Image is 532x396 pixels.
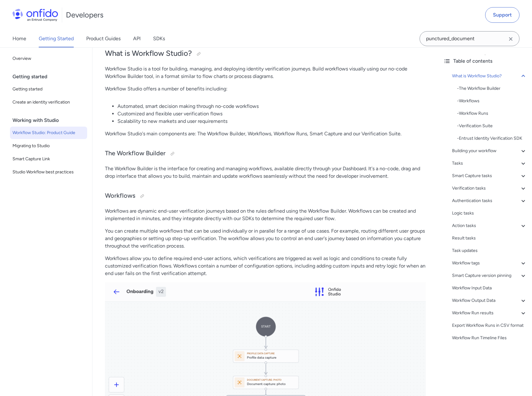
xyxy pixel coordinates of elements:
a: Support [485,7,520,23]
svg: Clear search field button [507,35,515,43]
a: Workflow Run results [452,309,527,317]
p: The Workflow Builder is the interface for creating and managing workflows, available directly thr... [105,165,426,180]
a: Overview [10,52,87,65]
a: Result tasks [452,234,527,242]
a: Smart Capture Link [10,153,87,165]
a: -Verification Suite [457,122,527,130]
a: SDKs [153,30,165,47]
p: Workflows are dynamic end-user verification journeys based on the rules defined using the Workflo... [105,207,426,222]
h2: What is Workflow Studio? [105,48,426,59]
a: Create an identity verification [10,96,87,109]
h3: Workflows [105,191,426,201]
div: - Workflows [457,97,527,105]
p: Workflow Studio offers a number of benefits including: [105,85,426,93]
li: Customized and flexible user verification flows [117,110,426,118]
a: Workflow Input Data [452,284,527,292]
a: Action tasks [452,222,527,229]
span: Migrating to Studio [12,142,85,150]
a: -Workflows [457,97,527,105]
div: - The Workflow Builder [457,85,527,92]
a: Getting Started [39,30,74,47]
a: Task updates [452,247,527,254]
input: Onfido search input field [420,31,520,46]
span: Overview [12,55,85,62]
span: Create an identity verification [12,99,85,106]
a: What is Workflow Studio? [452,72,527,80]
p: Workflows allow you to define required end-user actions, which verifications are triggered as wel... [105,255,426,277]
a: Smart Capture tasks [452,172,527,180]
a: -Entrust Identity Verification SDK [457,135,527,142]
div: - Verification Suite [457,122,527,130]
a: Tasks [452,160,527,167]
a: Logic tasks [452,210,527,217]
p: You can create multiple workflows that can be used individually or in parallel for a range of use... [105,227,426,250]
a: Home [12,30,26,47]
a: Studio Workflow best practices [10,166,87,178]
p: Workflow Studio is a tool for building, managing, and deploying identity verification journeys. B... [105,65,426,80]
a: Smart Capture version pinning [452,272,527,279]
a: Migrating to Studio [10,140,87,152]
a: -The Workflow Builder [457,85,527,92]
a: Getting started [10,83,87,95]
a: Workflow tags [452,259,527,267]
a: Verification tasks [452,185,527,192]
span: Getting started [12,85,85,93]
h3: The Workflow Builder [105,149,426,159]
div: - Workflow Runs [457,110,527,117]
a: Workflow Output Data [452,297,527,304]
a: Product Guides [86,30,121,47]
div: - Entrust Identity Verification SDK [457,135,527,142]
span: Studio Workflow best practices [12,168,85,176]
li: Automated, smart decision making through no-code workflows [117,103,426,110]
p: Workflow Studio's main components are: The Workflow Builder, Workflows, Workflow Runs, Smart Capt... [105,130,426,138]
span: Workflow Studio: Product Guide [12,129,85,137]
a: Building your workflow [452,147,527,155]
h1: Developers [66,10,103,20]
a: Export Workflow Runs in CSV format [452,322,527,329]
a: API [133,30,141,47]
span: Smart Capture Link [12,155,85,163]
a: Workflow Run Timeline Files [452,334,527,342]
img: Onfido Logo [12,9,58,21]
div: Table of contents [443,57,527,65]
div: Working with Studio [12,114,90,127]
a: -Workflow Runs [457,110,527,117]
li: Scalability to new markets and user requirements [117,118,426,125]
a: Workflow Studio: Product Guide [10,127,87,139]
a: Authentication tasks [452,197,527,205]
div: Getting started [12,70,90,83]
